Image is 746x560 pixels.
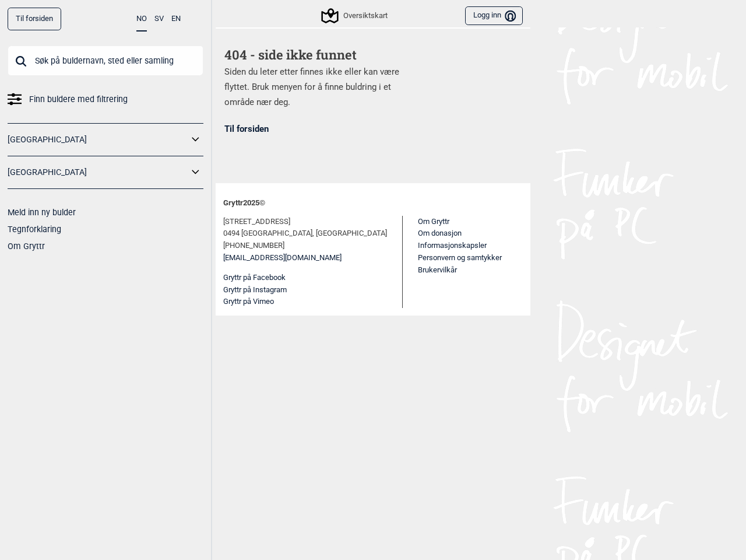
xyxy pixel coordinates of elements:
input: Søk på buldernavn, sted eller samling [8,45,203,76]
button: Gryttr på Instagram [223,284,287,296]
div: Gryttr 2025 © [223,191,523,216]
p: Siden du leter etter finnes ikke eller kan være flyttet. Bruk menyen for å finne buldring i et om... [224,64,522,110]
span: [STREET_ADDRESS] [223,216,290,228]
button: EN [171,8,181,30]
a: Til forsiden [8,8,61,30]
span: Finn buldere med filtrering [29,91,128,108]
a: [EMAIL_ADDRESS][DOMAIN_NAME] [223,252,342,264]
span: [PHONE_NUMBER] [223,240,284,252]
a: Om donasjon [418,229,462,237]
a: [GEOGRAPHIC_DATA] [8,164,188,181]
a: Om Gryttr [418,217,449,226]
span: 0494 [GEOGRAPHIC_DATA], [GEOGRAPHIC_DATA] [223,228,387,240]
a: Informasjonskapsler [418,241,487,250]
a: Finn buldere med filtrering [8,91,203,108]
a: Om Gryttr [8,242,45,251]
button: Logg inn [465,6,523,26]
button: Gryttr på Vimeo [223,296,274,308]
a: Personvern og samtykker [418,253,502,262]
h1: 404 - side ikke funnet [224,46,522,64]
button: SV [154,8,164,30]
a: Tegnforklaring [8,225,61,234]
a: Til forsiden [224,124,269,134]
button: Gryttr på Facebook [223,272,286,284]
a: Meld inn ny bulder [8,208,76,217]
button: NO [136,8,147,32]
a: Brukervilkår [418,265,457,274]
div: Oversiktskart [323,9,387,23]
a: [GEOGRAPHIC_DATA] [8,131,188,148]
